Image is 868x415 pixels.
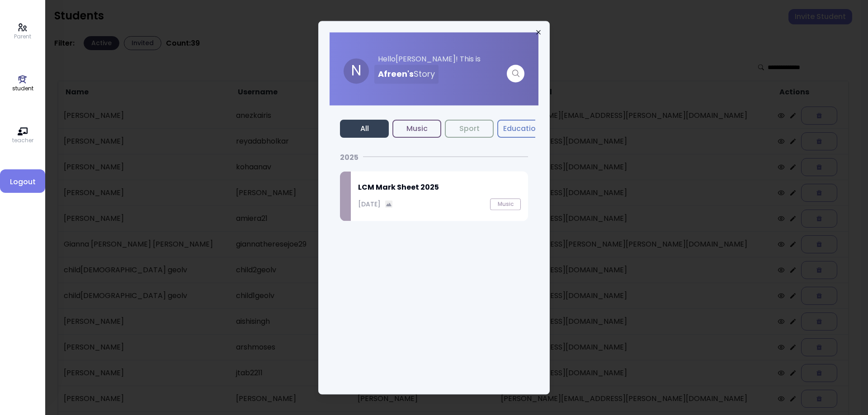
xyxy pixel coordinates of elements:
[374,54,524,65] p: Hello [PERSON_NAME] ! This is
[497,120,546,138] button: Education
[340,152,359,163] p: 2025
[358,199,381,209] p: [DATE]
[490,198,521,210] button: Music
[340,120,389,138] button: All
[344,58,369,84] div: N
[340,171,528,221] a: LCM Mark Sheet 2025[DATE]imageMusic
[385,200,393,208] img: image
[445,120,494,138] button: Sport
[358,182,521,193] h2: LCM Mark Sheet 2025
[392,120,441,138] button: Music
[414,68,435,79] span: Story
[378,65,435,84] h3: Afreen 's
